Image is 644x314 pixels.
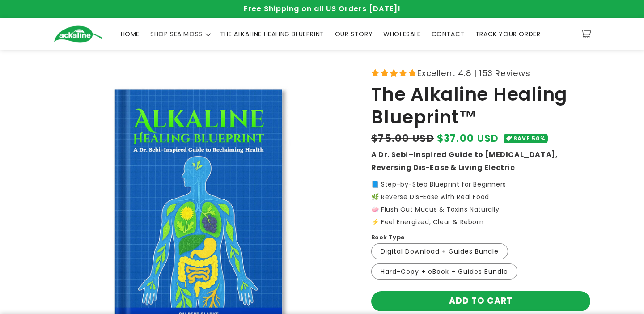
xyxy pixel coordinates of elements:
summary: SHOP SEA MOSS [145,25,215,43]
span: $37.00 USD [437,131,499,146]
h1: The Alkaline Healing Blueprint™ [371,83,590,128]
a: WHOLESALE [378,25,426,43]
strong: A Dr. Sebi–Inspired Guide to [MEDICAL_DATA], Reversing Dis-Ease & Living Electric [371,149,558,173]
img: Ackaline [54,25,103,43]
span: OUR STORY [335,30,373,38]
a: THE ALKALINE HEALING BLUEPRINT [215,25,330,43]
p: 📘 Step-by-Step Blueprint for Beginners 🌿 Reverse Dis-Ease with Real Food 🧼 Flush Out Mucus & Toxi... [371,181,590,225]
span: SHOP SEA MOSS [150,30,203,38]
span: SAVE 50% [513,134,545,143]
label: Digital Download + Guides Bundle [371,243,508,259]
a: CONTACT [426,25,470,43]
span: Excellent 4.8 | 153 Reviews [417,66,530,81]
label: Book Type [371,233,405,242]
span: WHOLESALE [383,30,420,38]
s: $75.00 USD [371,131,434,146]
span: Free Shipping on all US Orders [DATE]! [244,4,401,14]
label: Hard-Copy + eBook + Guides Bundle [371,263,517,280]
a: HOME [115,25,145,43]
a: TRACK YOUR ORDER [470,25,546,43]
span: TRACK YOUR ORDER [475,30,541,38]
span: CONTACT [432,30,465,38]
a: OUR STORY [330,25,378,43]
button: Add to cart [371,291,590,311]
span: HOME [121,30,140,38]
span: THE ALKALINE HEALING BLUEPRINT [220,30,324,38]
